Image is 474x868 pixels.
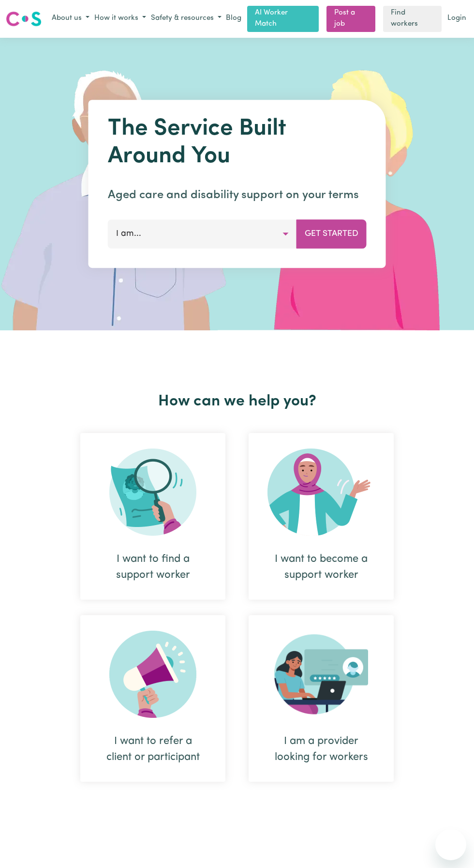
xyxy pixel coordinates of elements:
div: I want to find a support worker [80,433,225,600]
div: I am a provider looking for workers [249,615,394,782]
img: Provider [274,631,368,718]
a: AI Worker Match [247,6,319,32]
a: Careseekers logo [6,8,42,30]
div: I want to become a support worker [249,433,394,600]
img: Become Worker [267,449,375,536]
h1: The Service Built Around You [108,115,367,171]
img: Search [109,449,196,536]
h2: How can we help you? [69,392,405,411]
div: I want to refer a client or participant [80,615,225,782]
p: Aged care and disability support on your terms [108,186,367,204]
img: Refer [109,631,196,718]
div: I want to find a support worker [104,551,202,583]
div: I am a provider looking for workers [272,733,370,765]
a: Find workers [383,6,442,32]
button: How it works [92,11,148,27]
a: Post a job [326,6,375,32]
img: Careseekers logo [6,10,42,28]
button: Safety & resources [148,11,224,27]
a: Blog [224,11,243,26]
div: I want to become a support worker [272,551,370,583]
button: I am... [108,219,297,248]
button: About us [49,11,92,27]
a: Login [445,11,468,26]
iframe: Button to launch messaging window [435,829,466,860]
button: Get Started [296,219,367,248]
div: I want to refer a client or participant [104,733,202,765]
